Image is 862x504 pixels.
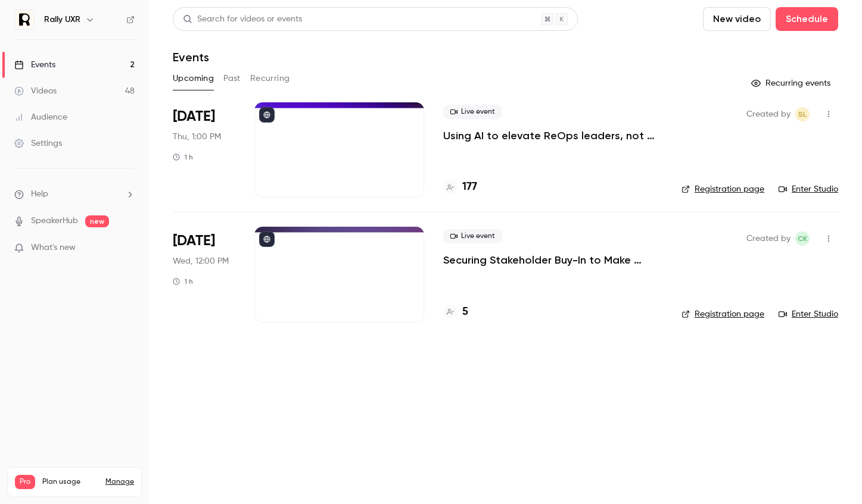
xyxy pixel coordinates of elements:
div: Settings [14,137,62,149]
h6: Rally UXR [44,14,80,26]
span: Pro [15,475,35,489]
button: Recurring events [746,74,838,93]
span: Sydney Lawson [795,107,810,121]
span: Created by [746,231,791,246]
span: Created by [746,107,791,121]
span: Thu, 1:00 PM [173,131,221,143]
span: new [85,215,109,227]
span: Caroline Kearney [795,231,810,246]
span: [DATE] [173,107,215,126]
a: 177 [443,179,477,195]
a: Securing Stakeholder Buy-In to Make Research Impossible to Ignore [443,253,662,267]
span: Plan usage [42,477,98,487]
div: Events [14,59,55,71]
span: CK [798,231,807,246]
span: SL [798,107,807,121]
span: What's new [31,242,76,254]
a: 5 [443,304,468,320]
a: Enter Studio [779,308,838,320]
span: [DATE] [173,231,215,251]
div: Oct 8 Wed, 12:00 PM (America/New York) [173,227,235,322]
button: New video [703,7,771,31]
a: Registration page [681,308,764,320]
button: Upcoming [173,69,214,88]
a: Enter Studio [779,183,838,195]
h4: 5 [462,304,468,320]
iframe: Noticeable Trigger [120,243,135,253]
span: Wed, 12:00 PM [173,255,229,267]
span: Help [31,188,48,201]
div: 1 h [173,152,193,162]
img: Rally UXR [15,10,34,29]
li: help-dropdown-opener [14,188,135,201]
a: SpeakerHub [31,215,78,227]
button: Schedule [776,7,838,31]
span: Live event [443,229,502,243]
div: 1 h [173,277,193,286]
button: Recurring [250,69,290,88]
div: Audience [14,111,67,123]
span: Live event [443,105,502,119]
div: Sep 25 Thu, 1:00 PM (America/Toronto) [173,102,235,198]
div: Videos [14,85,57,97]
h1: Events [173,50,209,64]
a: Using AI to elevate ReOps leaders, not replace them: How to build and launch a UXR chatbot [443,129,662,143]
button: Past [223,69,241,88]
a: Manage [105,477,134,487]
a: Registration page [681,183,764,195]
div: Search for videos or events [183,13,302,26]
h4: 177 [462,179,477,195]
